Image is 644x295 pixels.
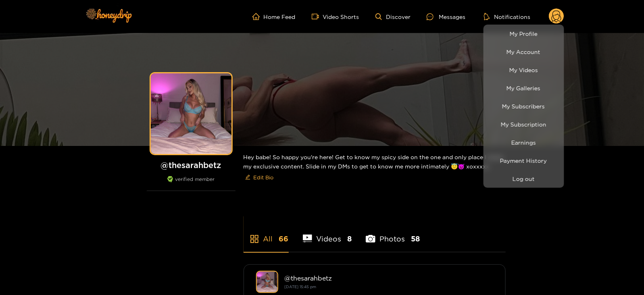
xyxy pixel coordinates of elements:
a: My Account [486,45,562,59]
a: My Subscription [486,117,562,131]
a: My Videos [486,63,562,77]
a: My Profile [486,27,562,41]
a: My Galleries [486,81,562,95]
a: Payment History [486,154,562,168]
a: Earnings [486,135,562,150]
a: My Subscribers [486,99,562,113]
button: Log out [486,172,562,186]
